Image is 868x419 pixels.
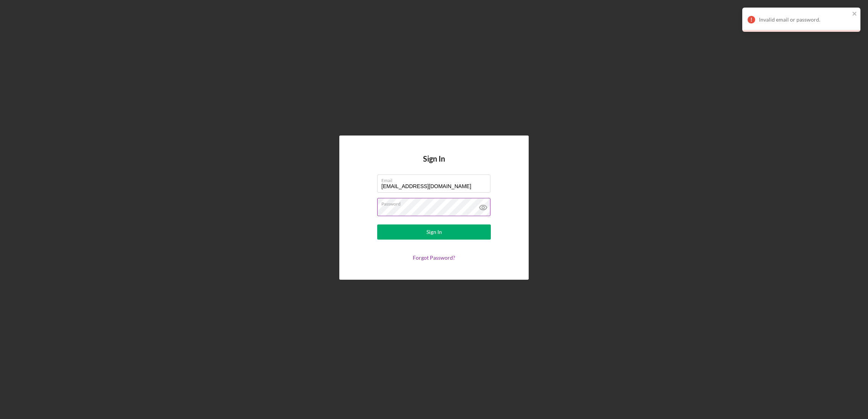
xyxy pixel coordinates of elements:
label: Email [381,175,490,183]
label: Password [381,198,490,207]
h4: Sign In [423,154,445,174]
button: close [852,11,857,18]
div: Sign In [426,224,442,240]
a: Forgot Password? [413,254,455,261]
div: Invalid email or password. [759,17,850,23]
button: Sign In [377,224,491,240]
